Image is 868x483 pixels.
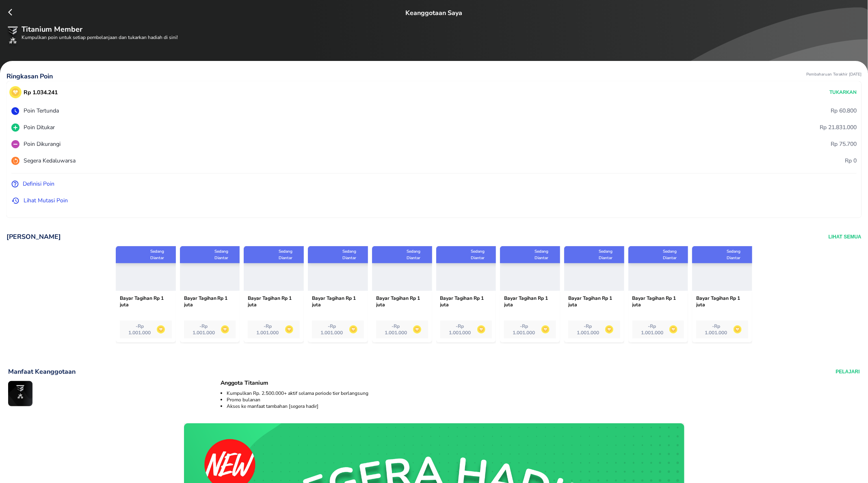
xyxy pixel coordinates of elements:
[227,390,858,396] li: Kumpulkan Rp. 2.500.000+ aktif selama periode tier berlangsung
[504,295,556,307] p: Bayar Tagihan Rp 1 juta
[8,367,76,376] p: Manfaat Keanggotaan
[227,396,858,403] li: Promo bulanan
[376,310,392,316] span: untitled
[6,71,53,81] p: Ringkasan Poin
[248,310,263,316] span: untitled
[312,310,327,316] span: untitled
[120,310,135,316] span: untitled
[24,88,58,97] p: Rp 1.034.241
[24,140,61,148] p: Poin Dikurangi
[696,310,712,316] span: untitled
[22,24,862,35] p: Titanium Member
[376,295,428,307] p: Bayar Tagihan Rp 1 juta
[227,403,858,409] li: Akses ke manfaat tambahan [segera hadir]
[632,310,648,316] span: untitled
[24,156,76,165] p: Segera Kedaluwarsa
[504,310,520,316] span: untitled
[184,310,199,316] span: untitled
[696,295,748,307] p: Bayar Tagihan Rp 1 juta
[407,248,420,261] p: Sedang Diantar
[279,248,292,261] p: Sedang Diantar
[727,248,741,261] p: Sedang Diantar
[24,196,68,205] p: Lihat Mutasi Poin
[836,367,860,376] button: PELAJARI
[221,381,858,385] div: Anggota Titanium
[120,295,172,307] p: Bayar Tagihan Rp 1 juta
[150,248,164,261] p: Sedang Diantar
[23,180,54,188] p: Definisi Poin
[312,295,364,307] p: Bayar Tagihan Rp 1 juta
[535,248,549,261] p: Sedang Diantar
[24,106,59,115] p: Poin Tertunda
[568,295,620,307] p: Bayar Tagihan Rp 1 juta
[663,248,677,261] p: Sedang Diantar
[22,35,862,40] p: Kumpulkan poin untuk setiap pembelanjaan dan tukarkan hadiah di sini!
[829,232,862,241] button: Lihat Semua
[440,295,492,307] p: Bayar Tagihan Rp 1 juta
[820,123,857,132] p: Rp 21.831.000
[831,140,857,148] p: Rp 75.700
[24,123,55,132] p: Poin Ditukar
[406,8,463,18] p: Keanggotaan Saya
[806,71,862,81] p: Pembaharuan Terakhir [DATE]
[184,295,236,307] p: Bayar Tagihan Rp 1 juta
[632,295,684,307] p: Bayar Tagihan Rp 1 juta
[831,106,857,115] p: Rp 60.800
[440,310,456,316] span: untitled
[471,248,485,261] p: Sedang Diantar
[248,295,300,307] p: Bayar Tagihan Rp 1 juta
[343,248,357,261] p: Sedang Diantar
[845,156,857,165] p: Rp 0
[599,248,613,261] p: Sedang Diantar
[6,232,61,241] p: [PERSON_NAME]
[829,89,857,96] p: Tukarkan
[568,310,584,316] span: untitled
[214,248,228,261] p: Sedang Diantar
